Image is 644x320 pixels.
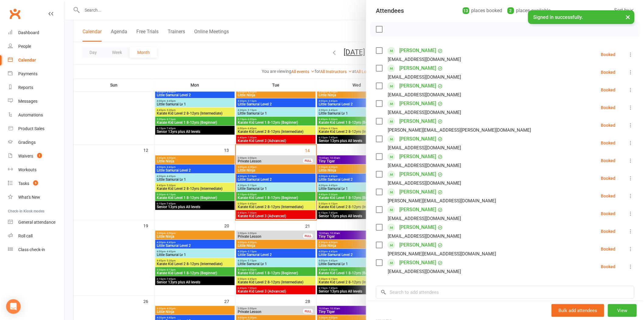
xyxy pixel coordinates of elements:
a: [PERSON_NAME] [399,99,436,108]
button: Bulk add attendees [551,304,604,317]
a: Messages [8,94,64,108]
div: Roll call [18,233,33,238]
a: [PERSON_NAME] [399,169,436,179]
div: Booked [601,52,615,57]
a: [PERSON_NAME] [399,222,436,232]
div: Dashboard [18,30,39,35]
div: Automations [18,112,43,117]
div: Gradings [18,140,36,145]
a: People [8,40,64,53]
a: What's New [8,190,64,204]
div: Booked [601,88,615,92]
div: People [18,44,31,49]
a: [PERSON_NAME] [399,81,436,91]
div: [PERSON_NAME][EMAIL_ADDRESS][DOMAIN_NAME] [388,250,496,258]
a: [PERSON_NAME] [399,187,436,197]
a: Workouts [8,163,64,177]
div: Class check-in [18,247,45,252]
div: Booked [601,194,615,198]
a: Calendar [8,53,64,67]
a: [PERSON_NAME] [399,240,436,250]
div: [EMAIL_ADDRESS][DOMAIN_NAME] [388,108,461,116]
a: General attendance kiosk mode [8,215,64,229]
a: Product Sales [8,122,64,136]
div: [EMAIL_ADDRESS][DOMAIN_NAME] [388,215,461,222]
div: Booked [601,105,615,110]
a: [PERSON_NAME] [399,63,436,73]
div: [EMAIL_ADDRESS][DOMAIN_NAME] [388,91,461,99]
a: Tasks 5 [8,177,64,190]
a: Roll call [8,229,64,243]
div: places booked [463,6,502,15]
div: Booked [601,247,615,251]
div: Sort by [614,6,634,14]
div: Booked [601,229,615,233]
div: What's New [18,195,40,200]
div: [EMAIL_ADDRESS][DOMAIN_NAME] [388,162,461,169]
div: Booked [601,212,615,216]
span: Signed in successfully. [534,14,583,20]
div: [PERSON_NAME][EMAIL_ADDRESS][DOMAIN_NAME] [388,197,496,205]
a: Automations [8,108,64,122]
div: Booked [601,265,615,269]
a: Class kiosk mode [8,243,64,257]
div: Calendar [18,58,36,62]
div: 13 [463,7,469,14]
span: 5 [33,180,38,186]
div: [EMAIL_ADDRESS][DOMAIN_NAME] [388,232,461,240]
a: Gradings [8,136,64,149]
div: [EMAIL_ADDRESS][DOMAIN_NAME] [388,55,461,63]
div: General attendance [18,220,55,225]
a: Clubworx [7,6,23,21]
div: Open Intercom Messenger [6,299,21,314]
div: Messages [18,99,37,104]
a: [PERSON_NAME] [399,46,436,55]
a: [PERSON_NAME] [399,116,436,126]
div: [EMAIL_ADDRESS][DOMAIN_NAME] [388,73,461,81]
a: [PERSON_NAME] [399,258,436,268]
a: Reports [8,81,64,94]
a: Payments [8,67,64,81]
div: Booked [601,123,615,127]
a: [PERSON_NAME] [399,152,436,162]
button: View [608,304,637,317]
a: [PERSON_NAME] [399,134,436,144]
div: Tasks [18,181,29,186]
div: [EMAIL_ADDRESS][DOMAIN_NAME] [388,268,461,276]
div: Booked [601,141,615,145]
a: Dashboard [8,26,64,40]
div: [EMAIL_ADDRESS][DOMAIN_NAME] [388,179,461,187]
div: places available [507,6,551,15]
button: × [623,10,634,23]
div: Booked [601,176,615,180]
span: 1 [37,153,42,158]
div: Waivers [18,154,33,158]
div: 2 [507,7,514,14]
div: Product Sales [18,126,44,131]
a: [PERSON_NAME] [399,205,436,215]
div: [PERSON_NAME][EMAIL_ADDRESS][PERSON_NAME][DOMAIN_NAME] [388,126,531,134]
div: [EMAIL_ADDRESS][DOMAIN_NAME] [388,144,461,152]
div: Payments [18,71,37,76]
div: Booked [601,70,615,74]
input: Search to add attendees [376,286,634,299]
div: Workouts [18,167,37,172]
div: Attendees [376,6,404,15]
div: Booked [601,158,615,163]
a: Waivers 1 [8,149,64,163]
div: Reports [18,85,33,90]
